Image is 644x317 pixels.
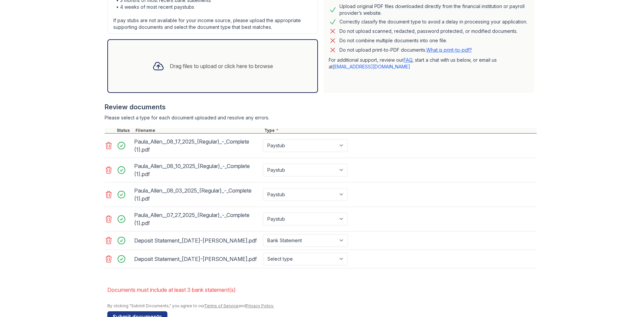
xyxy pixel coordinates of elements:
div: Please select a type for each document uploaded and resolve any errors. [105,114,537,121]
div: Paula_Allen__08_03_2025_(Regular)_-_Complete (1).pdf [134,185,260,204]
div: Upload original PDF files downloaded directly from the financial institution or payroll provider’... [339,3,529,16]
a: Privacy Policy. [246,303,274,308]
a: What is print-to-pdf? [426,47,472,53]
div: Filename [134,128,263,133]
a: [EMAIL_ADDRESS][DOMAIN_NAME] [333,64,410,69]
div: Paula_Allen__08_10_2025_(Regular)_-_Complete (1).pdf [134,161,260,179]
div: Drag files to upload or click here to browse [170,62,273,70]
div: Do not combine multiple documents into one file. [339,37,447,45]
div: Type [263,128,537,133]
div: Deposit Statement_[DATE]-[PERSON_NAME].pdf [134,254,260,264]
div: Review documents [105,102,537,112]
a: FAQ [404,57,412,63]
li: Documents must include at least 3 bank statement(s) [107,283,537,297]
a: Terms of Service [204,303,238,308]
div: Deposit Statement_[DATE]-[PERSON_NAME].pdf [134,235,260,246]
div: Status [115,128,134,133]
p: For additional support, review our , start a chat with us below, or email us at [329,57,529,70]
div: Paula_Allen__08_17_2025_(Regular)_-_Complete (1).pdf [134,136,260,155]
div: By clicking "Submit Documents," you agree to our and [107,303,537,309]
div: Paula_Allen__07_27_2025_(Regular)_-_Complete (1).pdf [134,210,260,228]
div: Do not upload scanned, redacted, password protected, or modified documents. [339,27,518,35]
div: Correctly classify the document type to avoid a delay in processing your application. [339,18,527,26]
p: Do not upload print-to-PDF documents. [339,47,472,53]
